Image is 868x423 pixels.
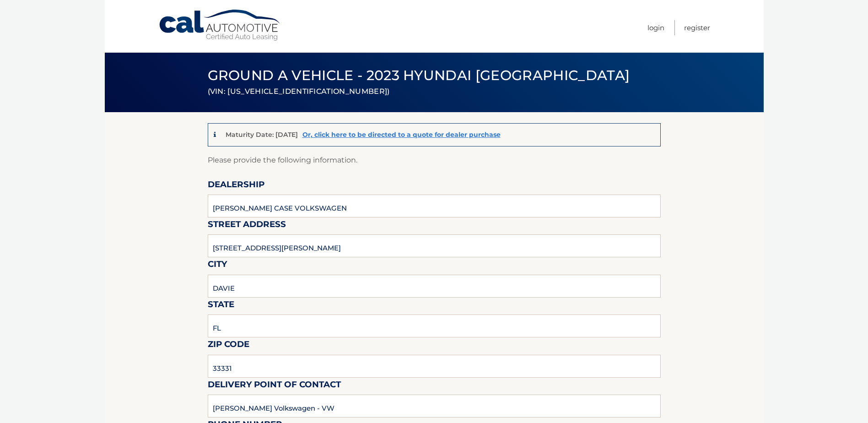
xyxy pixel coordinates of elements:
[158,9,282,42] a: Cal Automotive
[208,298,234,315] label: State
[208,378,341,395] label: Delivery Point of Contact
[208,257,227,274] label: City
[208,178,264,195] label: Dealership
[647,20,664,35] a: Login
[302,130,501,139] a: Or, click here to be directed to a quote for dealer purchase
[208,67,630,98] span: Ground a Vehicle - 2023 Hyundai [GEOGRAPHIC_DATA]
[208,217,286,234] label: Street Address
[208,337,249,354] label: Zip Code
[208,154,661,167] p: Please provide the following information.
[208,87,390,96] small: (VIN: [US_VEHICLE_IDENTIFICATION_NUMBER])
[226,130,298,139] p: Maturity Date: [DATE]
[684,20,710,35] a: Register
